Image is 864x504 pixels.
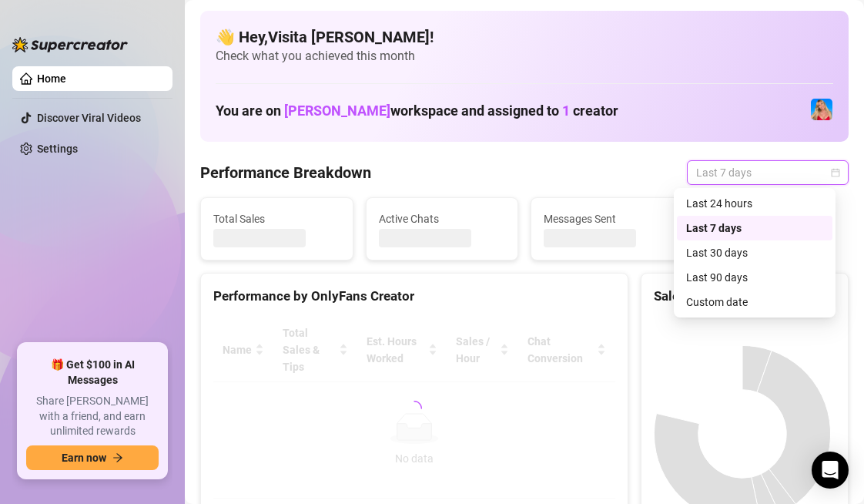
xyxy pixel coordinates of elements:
a: Discover Viral Videos [37,112,141,124]
div: Performance by OnlyFans Creator [213,286,615,307]
div: Last 24 hours [677,191,832,216]
div: Last 30 days [677,240,832,265]
span: Total Sales [213,210,340,227]
span: calendar [831,168,840,177]
span: arrow-right [112,452,123,463]
h1: You are on workspace and assigned to creator [216,102,618,119]
span: Messages Sent [544,210,671,227]
button: Earn nowarrow-right [26,445,159,470]
h4: 👋 Hey, Visita [PERSON_NAME] ! [216,26,833,48]
span: Earn now [62,452,106,464]
span: Check what you achieved this month [216,48,833,65]
div: Last 7 days [677,216,832,240]
span: Active Chats [379,210,506,227]
div: Last 90 days [686,269,823,286]
h4: Performance Breakdown [200,162,371,183]
span: [PERSON_NAME] [284,102,390,119]
div: Custom date [677,290,832,314]
img: logo-BBDzfeDw.svg [12,37,128,52]
div: Custom date [686,294,823,311]
span: loading [407,401,422,416]
span: 🎁 Get $100 in AI Messages [26,358,159,388]
img: Ashley [811,99,832,120]
div: Last 90 days [677,265,832,290]
div: Open Intercom Messenger [812,452,849,489]
div: Last 7 days [686,220,823,237]
div: Last 30 days [686,244,823,261]
a: Home [37,72,66,85]
div: Sales by OnlyFans Creator [654,286,836,307]
div: Last 24 hours [686,195,823,212]
a: Settings [37,143,78,155]
span: Last 7 days [696,161,839,184]
span: 1 [562,102,570,119]
span: Share [PERSON_NAME] with a friend, and earn unlimited rewards [26,394,159,439]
